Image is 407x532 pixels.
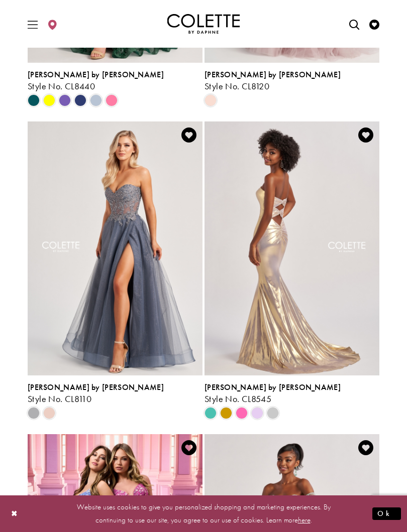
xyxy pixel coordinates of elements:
[167,14,240,34] a: Colette by Daphne Homepage
[167,14,240,34] img: Colette by Daphne
[28,382,164,392] span: [PERSON_NAME] by [PERSON_NAME]
[220,407,232,419] i: Gold
[28,69,164,80] span: [PERSON_NAME] by [PERSON_NAME]
[251,407,263,419] i: Lilac
[6,505,23,522] button: Close Dialog
[28,121,202,375] a: Visit Colette by Daphne Style No. CL8110 Page
[205,70,379,91] div: Colette by Daphne Style No. CL8120
[205,393,271,405] span: Style No. CL8545
[43,407,55,419] i: Rose
[28,70,202,91] div: Colette by Daphne Style No. CL8440
[355,437,376,458] a: Add to Wishlist
[372,507,401,520] button: Submit Dialog
[205,69,341,80] span: [PERSON_NAME] by [PERSON_NAME]
[72,500,335,527] p: Website uses cookies to give you personalized shopping and marketing experiences. By continuing t...
[347,10,362,38] a: Open Search dialog
[267,407,279,419] i: Silver
[205,383,379,404] div: Colette by Daphne Style No. CL8545
[59,94,71,106] i: Violet
[28,393,91,405] span: Style No. CL8110
[205,94,217,106] i: Blush
[178,437,199,458] a: Add to Wishlist
[23,8,63,40] div: Header Menu Left. Buttons: Hamburger menu , Store Locator
[25,10,40,38] span: Toggle Main Navigation Menu
[28,80,95,92] span: Style No. CL8440
[43,94,55,106] i: Yellow
[205,80,269,92] span: Style No. CL8120
[28,407,40,419] i: Steel
[345,8,384,40] div: Header Menu. Buttons: Search, Wishlist
[178,124,199,146] a: Add to Wishlist
[205,121,379,375] a: Visit Colette by Daphne Style No. CL8545 Page
[28,94,40,106] i: Spruce
[205,407,217,419] i: Aqua
[355,124,376,146] a: Add to Wishlist
[236,407,248,419] i: Pink
[90,94,102,106] i: Ice Blue
[74,94,86,106] i: Navy Blue
[367,10,382,38] a: Visit Wishlist Page
[298,515,311,525] a: here
[106,94,118,106] i: Cotton Candy
[205,382,341,392] span: [PERSON_NAME] by [PERSON_NAME]
[28,383,202,404] div: Colette by Daphne Style No. CL8110
[45,10,60,38] a: Visit Store Locator page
